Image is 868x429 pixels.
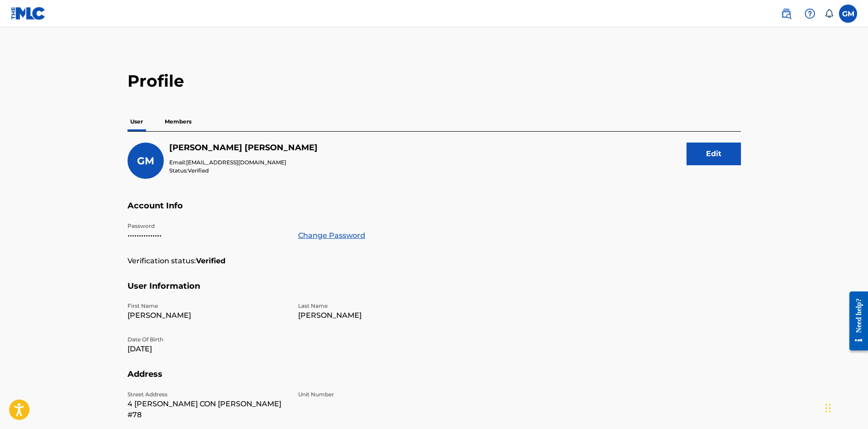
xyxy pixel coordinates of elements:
img: search [781,8,792,19]
p: Date Of Birth [128,335,287,344]
span: Verified [188,167,209,174]
h2: Profile [128,71,741,91]
div: Help [801,5,819,23]
a: Public Search [777,5,795,23]
p: Street Address [128,390,287,399]
p: Verification status: [128,256,196,266]
p: [DATE] [128,344,287,355]
p: Status: [169,167,318,175]
p: Email: [169,158,318,167]
p: Last Name [298,302,458,310]
iframe: Resource Center [843,285,868,358]
a: Change Password [298,230,365,241]
p: Members [162,112,194,131]
div: Arrastrar [825,394,831,422]
div: Widget de chat [823,385,868,429]
h5: Account Info [128,201,741,222]
div: Notifications [824,9,834,18]
h5: Address [128,369,741,390]
h5: User Information [128,281,741,302]
strong: Verified [196,256,226,266]
img: help [804,8,815,19]
p: First Name [128,302,287,310]
button: Edit [687,143,741,165]
span: [EMAIL_ADDRESS][DOMAIN_NAME] [186,159,286,166]
span: GM [137,155,154,167]
p: User [128,112,146,131]
p: [PERSON_NAME] [128,310,287,321]
p: 4 [PERSON_NAME] CON [PERSON_NAME] #78 [128,399,287,420]
iframe: Chat Widget [823,385,868,429]
p: Password [128,222,287,230]
div: User Menu [839,5,857,23]
h5: Gendri Paulino Mateo Sanchez [169,143,318,153]
p: Unit Number [298,390,458,399]
p: [PERSON_NAME] [298,310,458,321]
p: ••••••••••••••• [128,230,287,241]
img: MLC Logo [11,7,46,20]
